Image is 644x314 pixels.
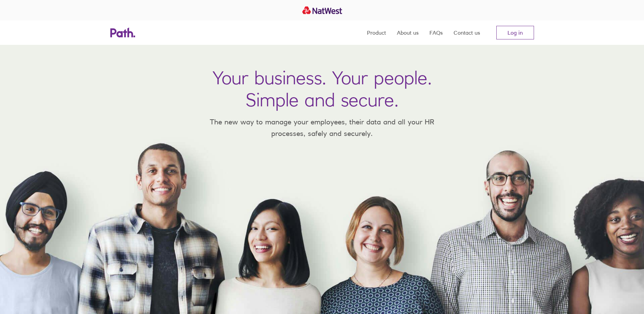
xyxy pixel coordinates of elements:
[496,26,534,39] a: Log in
[397,20,419,45] a: About us
[213,67,432,111] h1: Your business. Your people. Simple and secure.
[429,20,443,45] a: FAQs
[454,20,480,45] a: Contact us
[367,20,386,45] a: Product
[200,116,444,139] p: The new way to manage your employees, their data and all your HR processes, safely and securely.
